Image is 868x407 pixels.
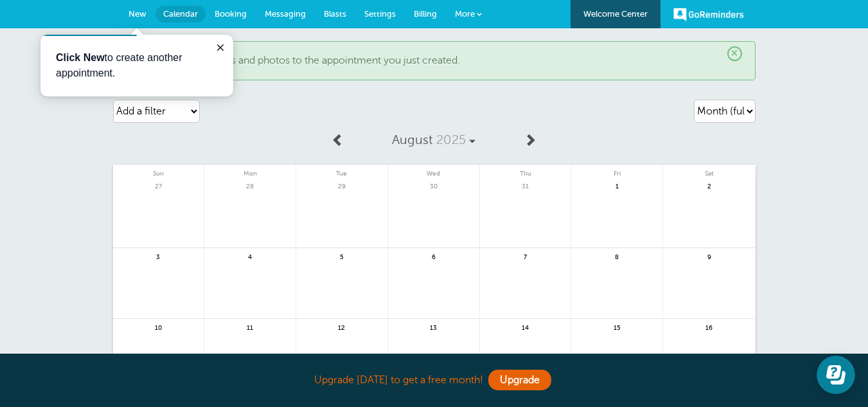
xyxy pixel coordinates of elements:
span: 11 [244,322,256,332]
span: 31 [520,181,531,190]
span: 16 [704,322,715,332]
span: 29 [336,181,348,190]
iframe: tooltip [40,35,233,96]
span: 28 [244,181,256,190]
span: 12 [336,322,348,332]
iframe: Resource center [817,356,855,394]
span: × [727,46,742,61]
span: New [128,9,146,19]
span: Mon [204,165,296,177]
span: Billing [414,9,437,19]
span: Thu [480,165,571,177]
span: 4 [244,251,256,261]
span: 30 [428,181,439,190]
span: 9 [704,251,715,261]
span: 14 [520,322,531,332]
span: 5 [336,251,348,261]
a: August 2025 [351,126,517,154]
p: to attach files and photos to the appointment you just created. [127,55,742,67]
span: 6 [428,251,439,261]
span: Messaging [265,9,306,19]
span: More [455,9,475,19]
span: Wed [388,165,479,177]
span: 3 [152,251,164,261]
span: August [392,132,433,147]
span: 10 [152,322,164,332]
span: Sun [113,165,204,177]
span: Calendar [163,9,198,19]
span: 7 [520,251,531,261]
a: Calendar [155,6,206,23]
span: 2025 [436,132,466,147]
span: Sat [663,165,755,177]
span: 1 [611,181,623,190]
span: 15 [611,322,623,332]
span: 27 [152,181,164,190]
a: Upgrade [488,370,551,390]
span: Booking [215,9,247,19]
span: 13 [428,322,439,332]
span: Tue [296,165,387,177]
div: Upgrade [DATE] to get a free month! [113,366,756,394]
span: 8 [611,251,623,261]
span: Settings [364,9,396,19]
span: 2 [704,181,715,190]
span: Fri [571,165,662,177]
span: Blasts [324,9,346,19]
